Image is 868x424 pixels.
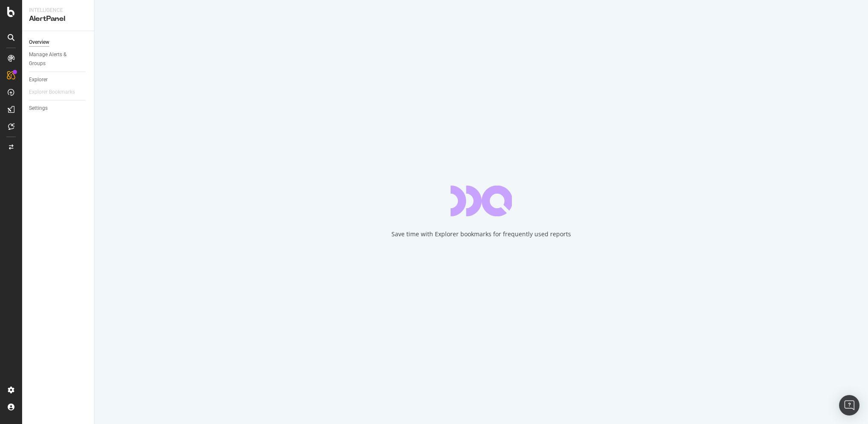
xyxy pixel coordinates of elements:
a: Settings [29,104,88,113]
div: Overview [29,38,49,47]
div: Open Intercom Messenger [839,395,859,415]
div: Save time with Explorer bookmarks for frequently used reports [391,230,571,238]
a: Explorer [29,75,88,84]
a: Manage Alerts & Groups [29,50,88,68]
a: Overview [29,38,88,47]
div: Explorer [29,75,48,84]
div: AlertPanel [29,14,87,24]
div: Intelligence [29,7,87,14]
div: animation [451,186,512,216]
div: Explorer Bookmarks [29,88,75,97]
a: Explorer Bookmarks [29,88,83,97]
div: Settings [29,104,48,113]
div: Manage Alerts & Groups [29,50,80,68]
